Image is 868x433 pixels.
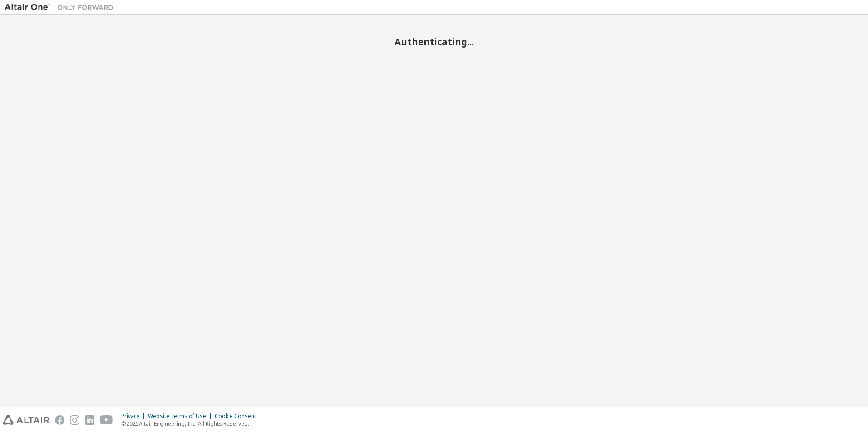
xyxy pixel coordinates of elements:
[3,415,49,425] img: altair_logo.svg
[121,413,148,420] div: Privacy
[55,415,64,425] img: facebook.svg
[85,415,94,425] img: linkedin.svg
[148,413,215,420] div: Website Terms of Use
[5,36,863,48] h2: Authenticating...
[100,415,113,425] img: youtube.svg
[5,3,118,12] img: Altair One
[70,415,79,425] img: instagram.svg
[121,420,261,428] p: © 2025 Altair Engineering, Inc. All Rights Reserved.
[215,413,261,420] div: Cookie Consent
